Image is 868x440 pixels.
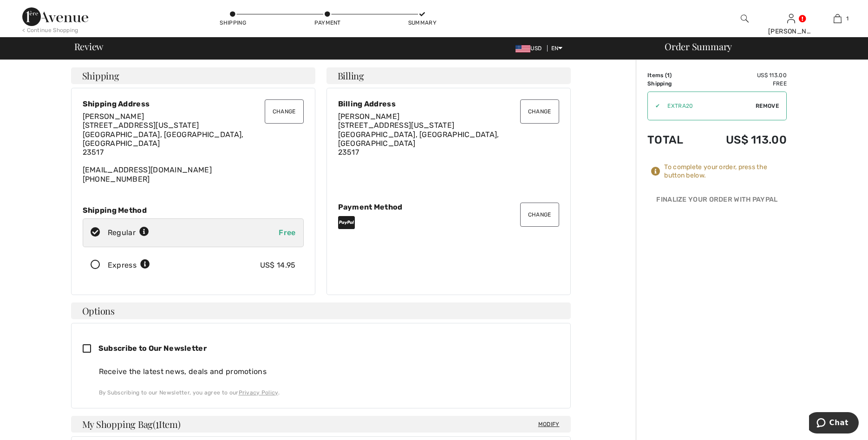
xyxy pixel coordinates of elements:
div: Express [108,260,150,271]
iframe: PayPal-paypal [647,209,787,230]
span: [STREET_ADDRESS][US_STATE] [GEOGRAPHIC_DATA], [GEOGRAPHIC_DATA], [GEOGRAPHIC_DATA] 23517 [83,121,244,157]
td: Items ( ) [647,71,699,79]
iframe: Opens a widget where you can chat to one of our agents [809,412,859,435]
a: Sign In [787,14,795,23]
img: search the website [741,13,749,24]
td: Shipping [647,79,699,88]
div: Finalize Your Order with PayPal [647,195,787,209]
img: 1ère Avenue [22,7,88,26]
a: 1 [815,13,860,24]
span: Modify [538,420,560,429]
div: [PERSON_NAME] [768,26,814,36]
span: Subscribe to Our Newsletter [98,344,207,353]
button: Change [520,99,559,124]
span: Billing [338,71,364,80]
span: [PERSON_NAME] [83,112,144,121]
span: USD [516,45,545,52]
span: 1 [667,72,670,79]
div: ✔ [648,102,660,110]
div: Shipping Address [83,99,304,108]
div: Order Summary [653,42,862,51]
span: Review [74,42,104,51]
div: Summary [408,19,436,27]
h4: Options [71,302,571,319]
div: By Subscribing to our Newsletter, you agree to our . [99,388,559,397]
div: Billing Address [338,99,559,108]
div: Shipping [219,19,247,27]
a: Privacy Policy [239,389,278,396]
span: [STREET_ADDRESS][US_STATE] [GEOGRAPHIC_DATA], [GEOGRAPHIC_DATA], [GEOGRAPHIC_DATA] 23517 [338,121,499,157]
span: 1 [846,14,848,23]
div: To complete your order, press the button below. [664,163,787,180]
button: Change [520,203,559,227]
td: US$ 113.00 [699,124,787,156]
button: Change [265,99,304,124]
span: Shipping [82,71,119,80]
span: 1 [156,417,159,429]
div: Receive the latest news, deals and promotions [99,366,559,377]
input: Promo code [660,92,756,120]
div: Payment Method [338,203,559,211]
div: [EMAIL_ADDRESS][DOMAIN_NAME] [PHONE_NUMBER] [83,112,304,184]
div: < Continue Shopping [22,26,78,34]
td: Free [699,79,787,88]
span: EN [551,45,563,52]
span: ( Item) [153,418,180,430]
h4: My Shopping Bag [71,416,571,433]
div: US$ 14.95 [260,260,296,271]
div: Payment [313,19,341,27]
span: Free [279,228,295,237]
div: Shipping Method [83,206,304,215]
td: US$ 113.00 [699,71,787,79]
td: Total [647,124,699,156]
img: My Bag [834,13,842,24]
img: US Dollar [516,45,530,53]
span: Remove [756,102,779,110]
div: Regular [108,227,149,238]
span: [PERSON_NAME] [338,112,400,121]
img: My Info [787,13,795,24]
